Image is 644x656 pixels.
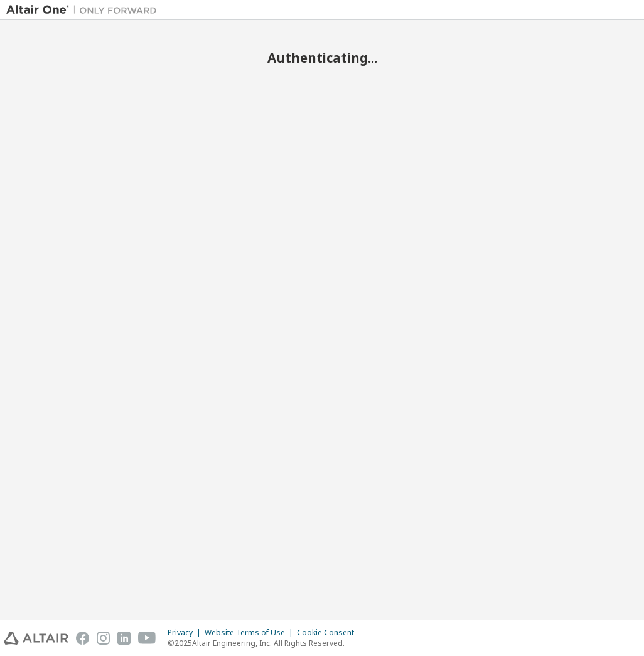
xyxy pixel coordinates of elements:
[6,4,163,16] img: Altair One
[117,632,131,645] img: linkedin.svg
[138,632,156,645] img: youtube.svg
[297,628,362,638] div: Cookie Consent
[4,632,68,645] img: altair_logo.svg
[168,638,362,648] p: © 2025 Altair Engineering, Inc. All Rights Reserved.
[205,628,297,638] div: Website Terms of Use
[97,632,110,645] img: instagram.svg
[76,632,89,645] img: facebook.svg
[6,50,638,66] h2: Authenticating...
[168,628,205,638] div: Privacy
